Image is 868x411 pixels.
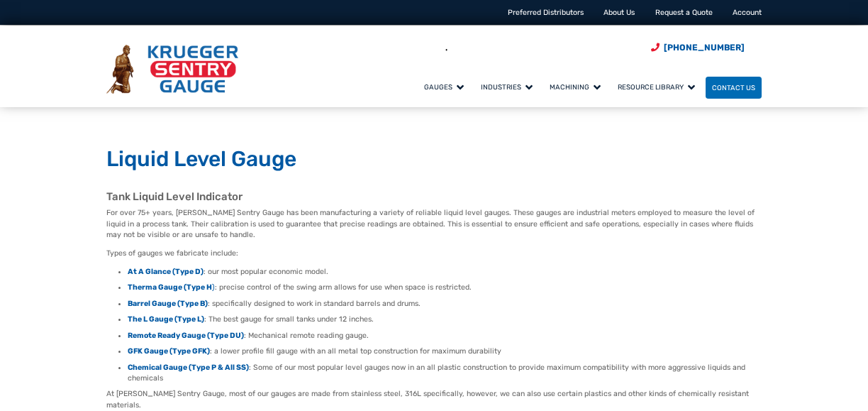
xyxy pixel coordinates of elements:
li: : Mechanical remote reading gauge. [128,330,762,341]
span: Resource Library [618,83,695,91]
a: Machining [543,75,611,99]
a: Preferred Distributors [508,8,584,17]
a: Industries [474,75,543,99]
span: [PHONE_NUMBER] [664,43,745,53]
a: Request a Quote [655,8,713,17]
li: : specifically designed to work in standard barrels and drums. [128,298,762,309]
a: GFK Gauge (Type GFK) [128,346,210,356]
a: Gauges [418,75,474,99]
span: Contact Us [712,84,755,92]
a: Resource Library [611,75,706,99]
li: : The best gauge for small tanks under 12 inches. [128,314,762,324]
strong: Therma Gauge (Type H [128,283,212,292]
a: About Us [603,8,635,17]
p: For over 75+ years, [PERSON_NAME] Sentry Gauge has been manufacturing a variety of reliable liqui... [106,207,762,241]
p: At [PERSON_NAME] Sentry Gauge, most of our gauges are made from stainless steel, 316L specificall... [106,388,762,411]
img: Krueger Sentry Gauge [106,45,238,94]
p: Types of gauges we fabricate include: [106,248,762,259]
span: Industries [481,83,533,91]
a: At A Glance (Type D) [128,267,204,276]
li: : Some of our most popular level gauges now in an all plastic construction to provide maximum com... [128,362,762,383]
li: : a lower profile fill gauge with an all metal top construction for maximum durability [128,346,762,356]
li: : precise control of the swing arm allows for use when space is restricted. [128,282,762,292]
h2: Tank Liquid Level Indicator [106,190,762,204]
li: : our most popular economic model. [128,266,762,277]
a: Remote Ready Gauge (Type DU) [128,331,244,340]
span: Machining [550,83,601,91]
a: Phone Number (920) 434-8860 [651,41,745,54]
span: Gauges [424,83,464,91]
a: Contact Us [706,77,762,99]
a: Account [733,8,762,17]
a: Chemical Gauge (Type P & All SS) [128,363,249,372]
a: Therma Gauge (Type H) [128,283,215,292]
a: The L Gauge (Type L) [128,314,204,324]
h1: Liquid Level Gauge [106,146,762,173]
a: Barrel Gauge (Type B) [128,299,208,308]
